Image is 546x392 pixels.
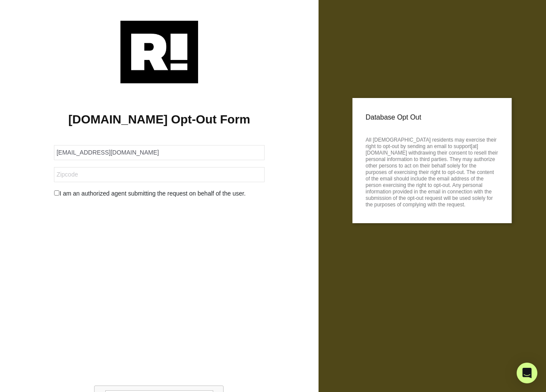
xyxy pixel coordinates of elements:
img: Retention.com [120,21,198,83]
h1: [DOMAIN_NAME] Opt-Out Form [13,112,306,127]
div: Open Intercom Messenger [517,363,537,383]
input: Email Address [54,145,265,160]
p: All [DEMOGRAPHIC_DATA] residents may exercise their right to opt-out by sending an email to suppo... [366,134,499,208]
p: Database Opt Out [366,111,499,124]
div: I am an authorized agent submitting the request on behalf of the user. [47,189,271,198]
input: Zipcode [54,167,265,182]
